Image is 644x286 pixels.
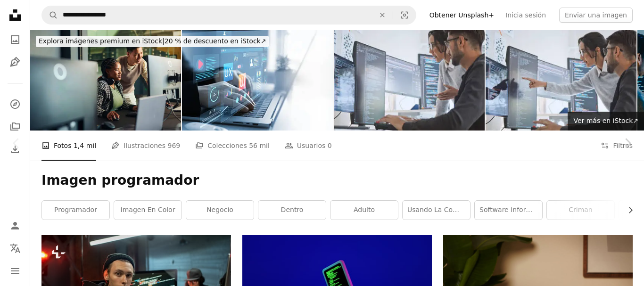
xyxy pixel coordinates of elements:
[182,30,333,131] img: Holographic UI-UX, display icons of UX-UI designer, creative planning, data visualization. Web de...
[547,201,614,220] a: criman
[41,6,416,25] form: Encuentra imágenes en todo el sitio
[167,140,180,151] span: 969
[500,8,552,23] a: Inicia sesión
[285,131,332,161] a: Usuarios 0
[486,30,636,131] img: Hispanic Latin American couple, software engineer developer use computer, work on program coding ...
[36,36,269,47] div: 20 % de descuento en iStock ↗
[568,112,644,131] a: Ver más en iStock↗
[249,140,270,151] span: 56 mil
[573,117,638,124] span: Ver más en iStock ↗
[475,201,542,220] a: software informático
[30,30,274,53] a: Explora imágenes premium en iStock|20 % de descuento en iStock↗
[424,8,500,23] a: Obtener Unsplash+
[403,201,470,220] a: usando la computadora
[258,201,326,220] a: dentro
[42,201,109,220] a: Programador
[334,30,485,131] img: Hispanic Latin American couple, software engineer developer use computer, work on program coding ...
[6,261,25,280] button: Menú
[186,201,254,220] a: negocio
[601,131,633,161] button: Filtros
[111,131,180,161] a: Ilustraciones 969
[622,201,633,220] button: desplazar lista a la derecha
[6,95,25,114] a: Explorar
[6,30,25,49] a: Fotos
[39,37,165,45] span: Explora imágenes premium en iStock |
[114,201,182,220] a: imagen en color
[611,98,644,188] a: Siguiente
[328,140,332,151] span: 0
[330,201,398,220] a: adulto
[6,216,25,235] a: Iniciar sesión / Registrarse
[42,6,58,24] button: Buscar en Unsplash
[6,53,25,72] a: Ilustraciones
[6,239,25,258] button: Idioma
[372,6,393,24] button: Borrar
[393,6,416,24] button: Búsqueda visual
[559,8,633,23] button: Enviar una imagen
[195,131,270,161] a: Colecciones 56 mil
[41,172,633,189] h1: Imagen programador
[30,30,181,131] img: Ingenieros de software que colaboran en un proyecto, analizando código en monitores de computador...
